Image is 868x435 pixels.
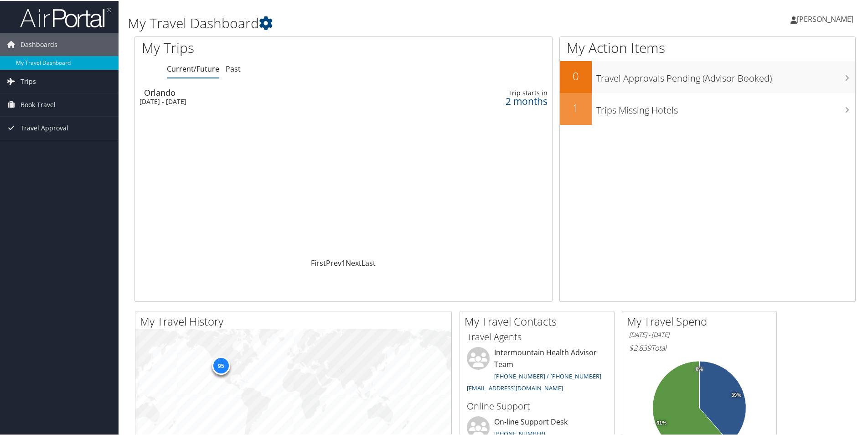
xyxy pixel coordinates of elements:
[629,342,770,352] h6: Total
[20,6,111,27] img: airportal-logo.png
[797,13,853,23] span: [PERSON_NAME]
[21,69,36,92] span: Trips
[467,330,607,342] h3: Travel Agents
[226,63,241,73] a: Past
[790,5,863,32] a: [PERSON_NAME]
[439,96,548,104] div: 2 months
[140,313,451,328] h2: My Travel History
[627,313,776,328] h2: My Travel Spend
[656,419,666,425] tspan: 61%
[467,399,607,412] h3: Online Support
[467,383,563,391] a: [EMAIL_ADDRESS][DOMAIN_NAME]
[494,371,601,379] a: [PHONE_NUMBER] / [PHONE_NUMBER]
[560,92,855,124] a: 1Trips Missing Hotels
[439,88,548,96] div: Trip starts in
[128,13,618,32] h1: My Travel Dashboard
[596,67,855,84] h3: Travel Approvals Pending (Advisor Booked)
[362,257,376,267] a: Last
[560,67,592,83] h2: 0
[142,37,372,57] h1: My Trips
[560,60,855,92] a: 0Travel Approvals Pending (Advisor Booked)
[311,257,326,267] a: First
[144,88,386,96] div: Orlando
[462,346,612,395] li: Intermountain Health Advisor Team
[212,356,230,374] div: 95
[346,257,362,267] a: Next
[21,32,57,55] span: Dashboards
[21,93,56,115] span: Book Travel
[596,98,855,116] h3: Trips Missing Hotels
[465,313,614,328] h2: My Travel Contacts
[326,257,341,267] a: Prev
[696,366,703,371] tspan: 0%
[560,37,855,57] h1: My Action Items
[341,257,346,267] a: 1
[731,392,741,397] tspan: 39%
[21,116,68,139] span: Travel Approval
[167,63,219,73] a: Current/Future
[560,99,592,115] h2: 1
[629,330,770,338] h6: [DATE] - [DATE]
[629,342,651,352] span: $2,839
[139,97,382,105] div: [DATE] - [DATE]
